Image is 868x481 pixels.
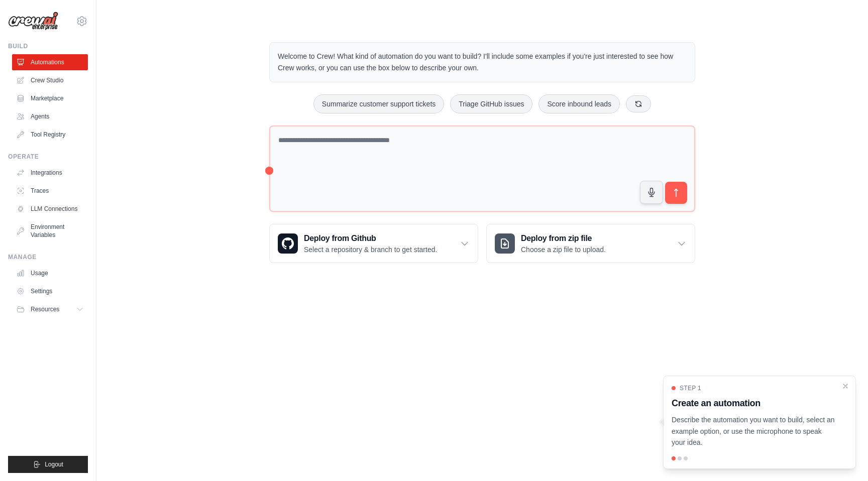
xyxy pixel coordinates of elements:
[12,201,88,217] a: LLM Connections
[12,127,88,143] a: Tool Registry
[304,245,437,255] p: Select a repository & branch to get started.
[841,382,849,390] button: Close walkthrough
[521,232,606,245] h3: Deploy from zip file
[680,384,701,392] span: Step 1
[304,232,437,245] h3: Deploy from Github
[12,54,88,70] a: Automations
[12,265,88,281] a: Usage
[278,51,687,74] p: Welcome to Crew! What kind of automation do you want to build? I'll include some examples if you'...
[8,42,88,50] div: Build
[818,433,868,481] iframe: Chat Widget
[12,283,88,299] a: Settings
[12,108,88,125] a: Agents
[12,219,88,243] a: Environment Variables
[12,72,88,88] a: Crew Studio
[12,183,88,199] a: Traces
[450,94,532,113] button: Triage GitHub issues
[31,305,59,313] span: Resources
[8,456,88,473] button: Logout
[521,245,606,255] p: Choose a zip file to upload.
[45,460,63,468] span: Logout
[12,165,88,181] a: Integrations
[672,396,835,410] h3: Create an automation
[313,94,444,113] button: Summarize customer support tickets
[8,153,88,161] div: Operate
[8,12,58,31] img: Logo
[12,90,88,106] a: Marketplace
[8,253,88,261] div: Manage
[538,94,620,113] button: Score inbound leads
[12,301,88,317] button: Resources
[672,414,835,448] p: Describe the automation you want to build, select an example option, or use the microphone to spe...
